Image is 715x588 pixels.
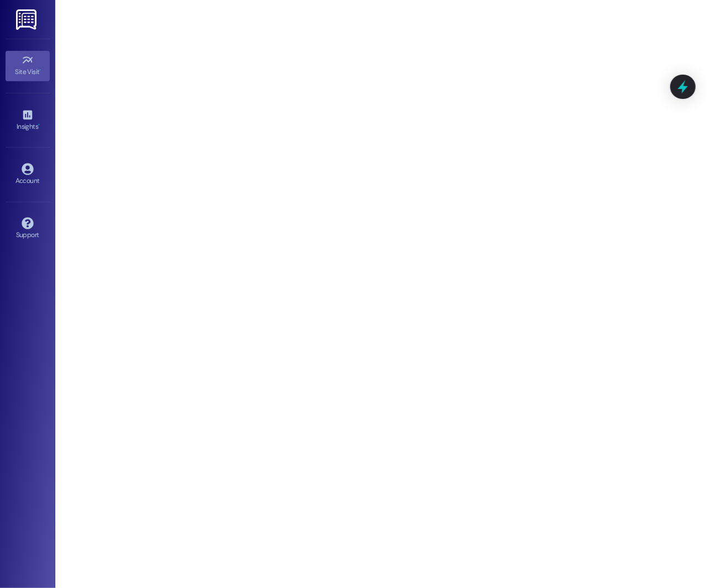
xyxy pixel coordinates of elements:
[6,106,50,135] a: Insights •
[38,121,40,129] span: •
[6,51,50,81] a: Site Visit •
[40,66,41,74] span: •
[6,214,50,244] a: Support
[16,9,39,30] img: ResiDesk Logo
[6,160,50,190] a: Account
